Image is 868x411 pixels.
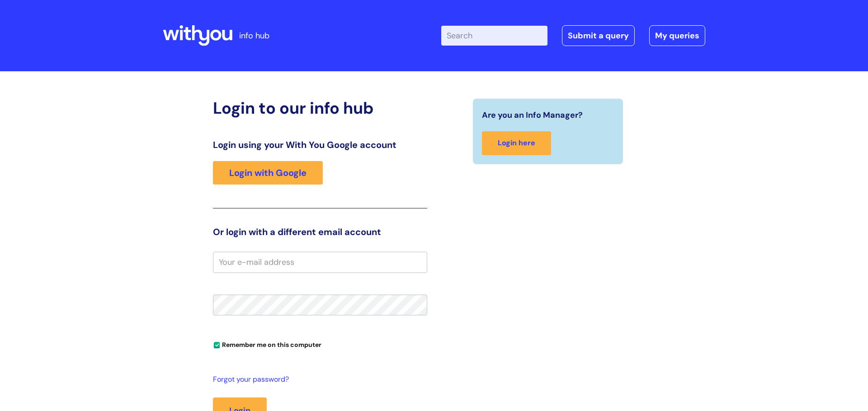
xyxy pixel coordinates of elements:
a: Login here [482,131,551,155]
p: info hub [239,28,269,43]
input: Your e-mail address [213,252,427,272]
a: My queries [649,25,705,46]
input: Search [441,26,547,46]
div: You can uncheck this option if you're logging in from a shared device [213,337,427,351]
a: Login with Google [213,161,323,185]
h3: Login using your With You Google account [213,139,427,150]
a: Forgot your password? [213,373,423,386]
label: Remember me on this computer [213,339,321,349]
input: Remember me on this computer [214,342,220,348]
h2: Login to our info hub [213,98,427,118]
h3: Or login with a different email account [213,226,427,237]
span: Are you an Info Manager? [482,108,583,122]
a: Submit a query [562,25,635,46]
